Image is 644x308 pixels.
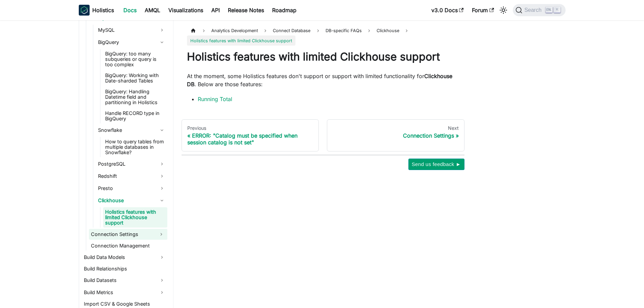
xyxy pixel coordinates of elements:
b: Holistics [92,6,114,14]
span: Holistics features with limited Clickhouse support [187,35,295,45]
a: Forum [468,5,498,16]
a: API [207,5,224,16]
button: Send us feedback ► [408,159,464,170]
a: BigQuery [96,37,167,48]
nav: Docs sidebar [72,20,173,308]
img: Holistics [79,5,90,16]
div: Previous [187,125,313,131]
a: Docs [119,5,141,16]
nav: Breadcrumbs [187,26,459,46]
a: Presto [96,183,167,194]
a: BigQuery: Working with Date-sharded Tables [103,71,167,86]
a: Build Data Models [82,252,167,263]
a: v3.0 Docs [427,5,468,16]
a: PostgreSQL [96,159,167,169]
a: BigQuery: too many subqueries or query is too complex [103,49,167,69]
a: AMQL [141,5,164,16]
a: Connection Management [89,241,167,251]
button: Search (Ctrl+K) [513,4,565,16]
a: Snowflake [96,125,167,136]
a: Build Relationships [82,264,167,274]
a: Build Datasets [82,275,167,286]
a: How to query tables from multiple databases in Snowflake? [103,137,167,157]
div: Connection Settings [333,132,459,139]
span: DB-specific FAQs [322,26,365,35]
a: Handle RECORD type in BigQuery [103,109,167,123]
strong: Clickhouse DB [187,73,452,88]
button: Switch between dark and light mode (currently light mode) [498,5,509,16]
a: HolisticsHolistics [79,5,114,16]
a: Redshift [96,171,167,182]
a: BigQuery: Handling Datetime field and partitioning in Holistics [103,87,167,107]
a: Visualizations [164,5,207,16]
span: Send us feedback ► [412,160,461,169]
span: Clickhouse [373,26,403,35]
a: PreviousERROR: "Catalog must be specified when session catalog is not set" [182,119,319,152]
nav: Docs pages [182,119,464,152]
div: ERROR: "Catalog must be specified when session catalog is not set" [187,132,313,146]
button: Expand sidebar category 'Connection Settings' [155,229,167,240]
a: Running Total [198,96,232,102]
a: MySQL [96,25,167,35]
a: Clickhouse [96,195,167,206]
a: NextConnection Settings [327,119,464,152]
span: Search [522,7,546,13]
span: Analytics Development [208,26,261,35]
a: Home page [187,26,200,35]
p: At the moment, some Holistics features don't support or support with limited functionality for . ... [187,72,459,88]
span: Connect Database [269,26,314,35]
div: Next [333,125,459,131]
a: Holistics features with limited Clickhouse support [103,207,167,228]
a: Build Metrics [82,287,167,298]
h1: Holistics features with limited Clickhouse support [187,50,459,64]
a: Release Notes [224,5,268,16]
a: Connection Settings [89,229,155,240]
kbd: K [554,7,560,13]
a: Roadmap [268,5,301,16]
